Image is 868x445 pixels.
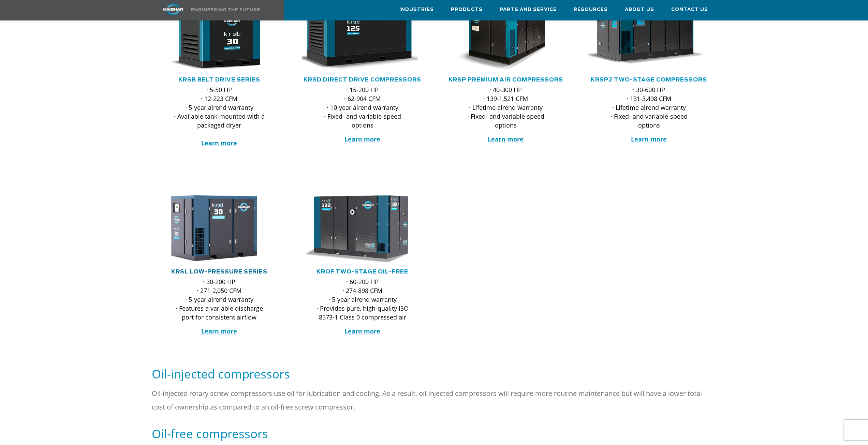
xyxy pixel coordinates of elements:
[671,0,708,19] a: Contact Us
[172,85,266,147] p: · 5-50 HP · 12-223 CFM · 5-year airend warranty · Available tank-mounted with a packaged dryer
[602,85,696,130] p: · 30-600 HP · 131-3,498 CFM · Lifetime airend warranty · Fixed- and variable-speed options
[315,85,410,130] p: · 15-200 HP · 62-904 CFM · 10-year airend warranty · Fixed- and variable-speed options
[178,77,260,83] a: KRSB Belt Drive Series
[591,77,707,83] a: KRSP2 Two-Stage Compressors
[459,85,553,130] p: · 40-300 HP · 139-1,521 CFM · Lifetime airend warranty · Fixed- and variable-speed options
[153,193,275,263] img: krsl30
[152,366,717,382] h5: Oil-injected compressors
[500,0,557,19] a: Parts and Service
[625,0,654,19] a: About Us
[201,327,237,335] a: Learn more
[574,0,608,19] a: Resources
[488,135,524,143] a: Learn more
[451,0,483,19] a: Products
[344,327,380,335] a: Learn more
[152,387,717,414] p: Oil-injected rotary screw compressors use oil for lubrication and cooling. As a result, oil-injec...
[172,277,266,322] p: · 30-200 HP · 271-2,050 CFM · 5-year airend warranty · Features a variable discharge port for con...
[148,3,199,15] img: kaishan logo
[159,193,280,263] div: krsl30
[171,269,267,275] a: KRSL Low-Pressure Series
[315,277,410,322] p: · 60-200 HP · 274-898 CFM · 5-year airend warranty · Provides pure, high-quality ISO 8573-1 Class...
[500,6,557,14] span: Parts and Service
[574,6,608,14] span: Resources
[191,8,260,11] img: Engineering the future
[671,6,708,14] span: Contact Us
[451,6,483,14] span: Products
[304,77,421,83] a: KRSD Direct Drive Compressors
[152,426,717,441] h5: Oil-free compressors
[399,0,434,19] a: Industries
[201,139,237,147] a: Learn more
[344,135,380,143] a: Learn more
[631,135,667,143] a: Learn more
[448,77,563,83] a: KRSP Premium Air Compressors
[625,6,654,14] span: About Us
[317,269,408,275] a: KROF TWO-STAGE OIL-FREE
[399,6,434,14] span: Industries
[297,193,418,263] img: krof132
[302,193,423,263] div: krof132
